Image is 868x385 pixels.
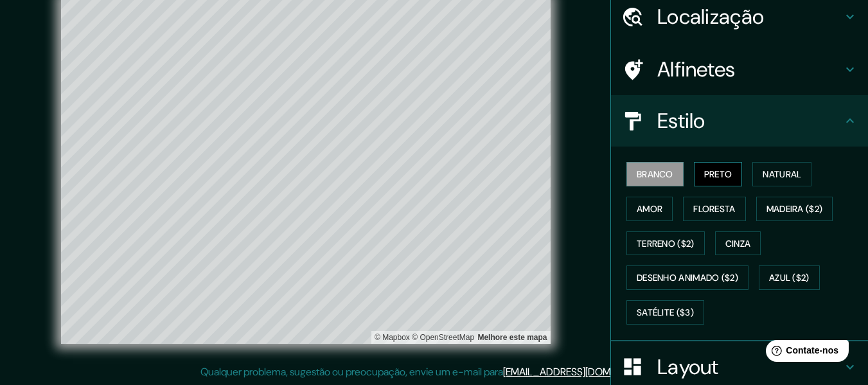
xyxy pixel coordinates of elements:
[657,56,736,83] font: Alfinetes
[611,95,868,147] div: Estilo
[657,3,764,30] font: Localização
[412,333,474,342] a: OpenStreetMap
[763,168,801,180] font: Natural
[637,168,673,180] font: Branco
[626,162,684,186] button: Branco
[637,203,662,215] font: Amor
[637,273,738,284] font: Desenho animado ($2)
[412,333,474,342] font: © OpenStreetMap
[693,203,735,215] font: Floresta
[704,168,732,180] font: Preto
[626,197,673,221] button: Amor
[725,238,751,249] font: Cinza
[657,107,705,134] font: Estilo
[611,44,868,95] div: Alfinetes
[683,197,745,221] button: Floresta
[657,354,719,381] font: Layout
[477,333,547,342] a: Feedback do mapa
[759,265,820,290] button: Azul ($2)
[200,365,503,379] font: Qualquer problema, sugestão ou preocupação, envie um e-mail para
[626,300,704,325] button: Satélite ($3)
[694,162,743,186] button: Preto
[754,335,854,371] iframe: Iniciador de widget de ajuda
[637,238,695,249] font: Terreno ($2)
[477,333,547,342] font: Melhore este mapa
[715,231,761,256] button: Cinza
[637,307,694,318] font: Satélite ($3)
[626,265,748,290] button: Desenho animado ($2)
[752,162,811,186] button: Natural
[626,231,705,256] button: Terreno ($2)
[766,203,823,215] font: Madeira ($2)
[756,197,833,221] button: Madeira ($2)
[503,365,662,379] a: [EMAIL_ADDRESS][DOMAIN_NAME]
[375,333,410,342] font: © Mapbox
[375,333,410,342] a: Caixa de mapas
[769,273,810,284] font: Azul ($2)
